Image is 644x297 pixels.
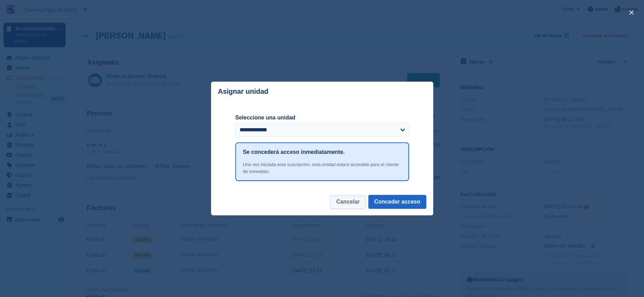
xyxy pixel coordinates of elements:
h1: Se concederá acceso inmediatamente. [243,148,345,156]
div: Una vez iniciada esta suscripción, esta unidad estará accesible para el cliente de inmediato. [243,161,401,175]
p: Asignar unidad [218,88,269,96]
label: Seleccione una unidad [235,114,409,122]
button: Conceder acceso [368,195,426,209]
button: close [626,7,637,18]
button: Cancelar [330,195,366,209]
